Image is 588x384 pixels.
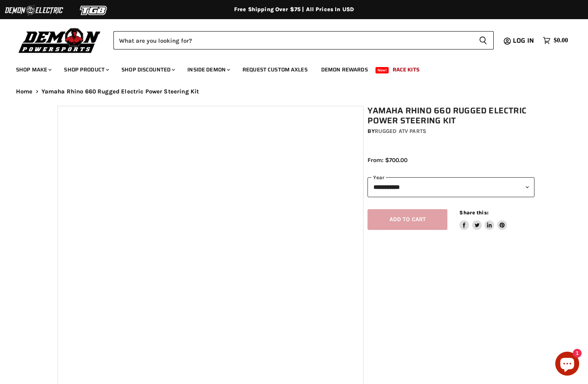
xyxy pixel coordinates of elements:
button: Search [473,31,494,49]
ul: Main menu [10,58,566,78]
a: Home [16,88,33,95]
a: $0.00 [539,35,572,46]
h1: Yamaha Rhino 660 Rugged Electric Power Steering Kit [367,106,534,126]
aside: Share this: [459,209,507,230]
a: Shop Product [58,61,114,78]
span: From: $700.00 [367,156,407,164]
img: Demon Electric Logo 2 [4,3,64,18]
span: Yamaha Rhino 660 Rugged Electric Power Steering Kit [42,88,199,95]
div: by [367,127,534,136]
form: Product [113,31,494,49]
span: Share this: [459,210,488,216]
input: Search [113,31,473,49]
a: Log in [509,37,539,44]
a: Demon Rewards [315,61,374,78]
inbox-online-store-chat: Shopify online store chat [553,352,582,378]
a: Shop Discounted [115,61,180,78]
img: Demon Powersports [16,26,103,54]
select: year [367,177,534,197]
a: Rugged ATV Parts [375,128,426,135]
a: Request Custom Axles [236,61,314,78]
a: Shop Make [10,61,56,78]
a: Inside Demon [181,61,235,78]
a: Race Kits [387,61,425,78]
span: Log in [513,36,534,46]
span: New! [375,67,389,73]
img: TGB Logo 2 [64,3,124,18]
span: $0.00 [554,37,568,44]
